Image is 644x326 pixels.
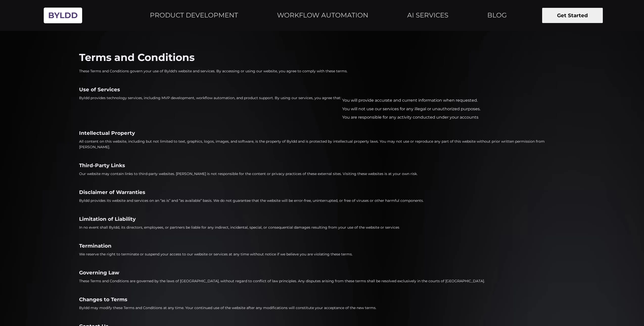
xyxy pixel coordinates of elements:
[542,8,603,23] button: Get Started
[79,198,424,203] p: Byldd provides its website and services on an “as is” and “as available” basis. We do not guarant...
[79,243,565,249] h4: Termination
[484,9,510,22] a: BLOG
[79,130,565,136] h4: Intellectual Property
[79,163,565,168] h4: Third-Party Links
[79,87,565,93] h4: Use of Services
[79,225,399,230] p: In no event shall Byldd, its directors, employees, or partners be liable for any indirect, incide...
[79,251,353,257] p: We reserve the right to terminate or suspend your access to our website or services at any time w...
[341,114,481,121] li: You are responsible for any activity conducted under your accounts
[79,216,565,222] h4: Limitation of Liability
[79,189,565,195] h4: Disclaimer of Warranties
[79,305,376,311] p: Byldd may modify these Terms and Conditions at any time. Your continued use of the website after ...
[274,9,371,22] a: WORKFLOW AUTOMATION
[79,95,341,117] p: Byldd provides technology services, including MVP development, workflow automation, and product s...
[79,297,565,302] h4: Changes to Terms
[341,97,481,104] li: You will provide accurate and current information when requested.
[79,139,565,150] p: All content on this website, including but not limited to text, graphics, logos, images, and soft...
[341,106,481,112] li: You will not use our services for any illegal or unauthorized purposes.
[147,9,241,22] a: PRODUCT DEVELOPMENT
[79,278,485,284] p: These Terms and Conditions are governed by the laws of [GEOGRAPHIC_DATA], without regard to confl...
[41,4,85,27] img: Byldd - Product Development Company
[404,9,451,22] a: AI SERVICES
[79,171,418,177] p: Our website may contain links to third-party websites. [PERSON_NAME] is not responsible for the c...
[79,68,348,74] p: These Terms and Conditions govern your use of Byldd's website and services. By accessing or using...
[79,270,565,276] h4: Governing Law
[79,52,565,63] h4: Terms and Conditions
